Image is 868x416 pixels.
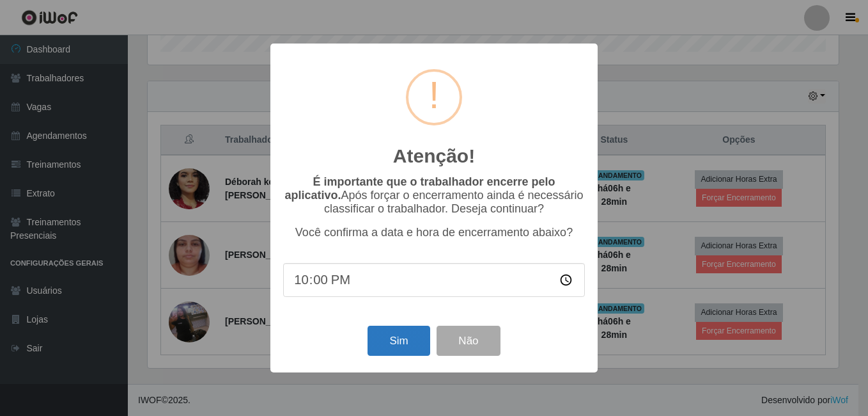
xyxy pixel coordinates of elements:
button: Não [437,326,500,356]
button: Sim [368,326,430,356]
h2: Atenção! [393,145,475,168]
p: Você confirma a data e hora de encerramento abaixo? [283,226,585,239]
p: Após forçar o encerramento ainda é necessário classificar o trabalhador. Deseja continuar? [283,175,585,216]
b: É importante que o trabalhador encerre pelo aplicativo. [284,175,555,202]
